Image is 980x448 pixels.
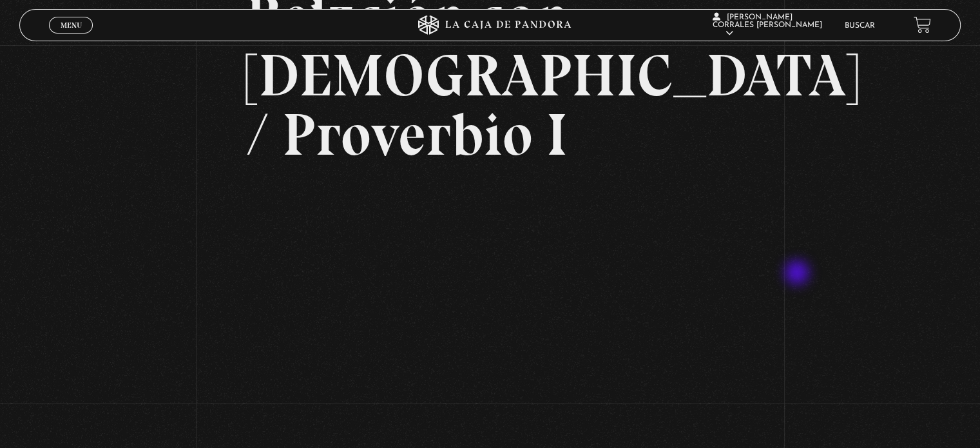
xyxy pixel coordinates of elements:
[914,16,931,34] a: View your shopping cart
[56,32,86,41] span: Cerrar
[713,14,822,37] span: [PERSON_NAME] Corrales [PERSON_NAME]
[61,21,82,29] span: Menu
[845,22,875,30] a: Buscar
